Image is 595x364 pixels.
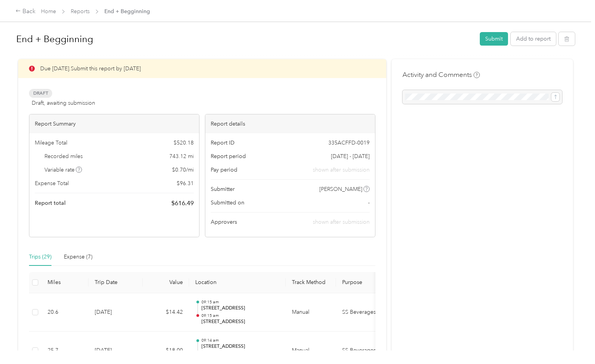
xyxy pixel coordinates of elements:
span: - [368,199,370,207]
span: Report total [35,199,66,207]
span: Variable rate [44,166,82,174]
span: Report period [211,152,246,160]
span: $ 616.49 [171,199,194,208]
h1: End + Begginning [16,30,474,48]
td: 20.6 [41,293,89,332]
div: Report Summary [29,114,199,133]
a: Home [41,8,56,15]
span: Expense Total [35,179,69,187]
div: Back [15,7,36,16]
td: $14.42 [143,293,189,332]
th: Track Method [286,272,336,293]
iframe: Everlance-gr Chat Button Frame [552,321,595,364]
span: Submitter [211,185,235,193]
span: Approvers [211,218,237,226]
th: Miles [41,272,89,293]
span: Draft [29,89,52,98]
th: Trip Date [89,272,143,293]
span: Recorded miles [44,152,83,160]
div: Trips (29) [29,253,51,261]
div: Due [DATE]. Submit this report by [DATE] [18,59,386,78]
span: 743.12 mi [169,152,194,160]
span: $ 0.70 / mi [172,166,194,174]
td: Manual [286,293,336,332]
span: [DATE] - [DATE] [331,152,370,160]
button: Submit [480,32,508,46]
span: Submitted on [211,199,244,207]
span: Draft, awaiting submission [32,99,95,107]
th: Purpose [336,272,394,293]
p: 09:15 am [201,313,280,318]
span: shown after submission [313,166,370,174]
span: Mileage Total [35,139,67,147]
span: Pay period [211,166,237,174]
span: $ 520.18 [174,139,194,147]
td: SS Beverages [336,293,394,332]
span: 335ACFFD-0019 [328,139,370,147]
span: shown after submission [313,219,370,225]
p: 09:14 am [201,338,280,343]
a: Reports [71,8,90,15]
div: Expense (7) [64,253,92,261]
th: Location [189,272,286,293]
p: [STREET_ADDRESS] [201,305,280,312]
h4: Activity and Comments [402,70,480,80]
span: $ 96.31 [177,179,194,187]
td: [DATE] [89,293,143,332]
span: [PERSON_NAME] [319,185,362,193]
p: [STREET_ADDRESS] [201,343,280,350]
p: 09:15 am [201,299,280,305]
button: Add to report [511,32,556,46]
p: [STREET_ADDRESS] [201,318,280,325]
div: Report details [205,114,375,133]
th: Value [143,272,189,293]
span: End + Begginning [104,7,150,15]
span: Report ID [211,139,235,147]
